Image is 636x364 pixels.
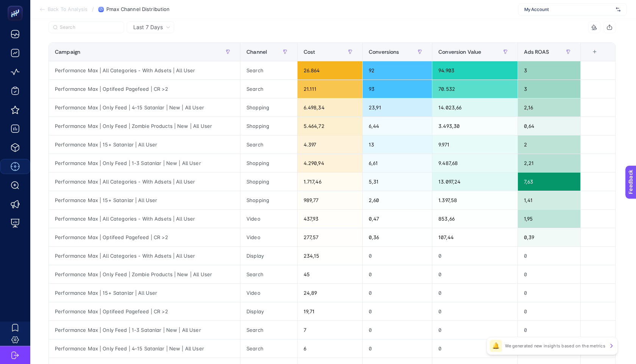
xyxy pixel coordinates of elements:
[518,247,580,265] div: 0
[49,210,240,228] div: Performance Max | All Categories - With Adsets | All User
[432,61,518,79] div: 94.903
[363,61,432,79] div: 92
[518,98,580,117] div: 2,16
[363,339,432,358] div: 0
[432,302,518,320] div: 0
[49,173,240,191] div: Performance Max | All Categories - With Adsets | All User
[518,284,580,302] div: 0
[240,61,297,79] div: Search
[298,173,362,191] div: 1.717,46
[432,154,518,172] div: 9.487,68
[432,284,518,302] div: 0
[240,80,297,98] div: Search
[246,49,267,55] span: Channel
[587,49,593,65] div: 6 items selected
[240,265,297,283] div: Search
[518,228,580,246] div: 0,39
[363,191,432,209] div: 2,60
[363,80,432,98] div: 93
[518,117,580,135] div: 0,64
[240,302,297,320] div: Display
[298,98,362,117] div: 6.498,34
[133,23,163,31] span: Last 7 Days
[363,321,432,339] div: 0
[518,210,580,228] div: 1,95
[363,135,432,154] div: 13
[298,61,362,79] div: 26.864
[518,135,580,154] div: 2
[298,247,362,265] div: 234,15
[432,265,518,283] div: 0
[363,154,432,172] div: 6,61
[304,49,315,55] span: Cost
[240,135,297,154] div: Search
[363,247,432,265] div: 0
[298,339,362,358] div: 6
[363,173,432,191] div: 5,31
[490,340,502,352] div: 🔔
[432,117,518,135] div: 3.493,30
[240,98,297,117] div: Shopping
[49,154,240,172] div: Performance Max | Only Feed | 1-3 Satanlar | New | All User
[432,173,518,191] div: 13.097,24
[298,117,362,135] div: 5.464,72
[240,173,297,191] div: Shopping
[432,135,518,154] div: 9.971
[518,154,580,172] div: 2,21
[49,98,240,117] div: Performance Max | Only Feed | 4-15 Satanlar | New | All User
[298,302,362,320] div: 19,71
[524,49,549,55] span: Ads ROAS
[432,80,518,98] div: 70.532
[49,321,240,339] div: Performance Max | Only Feed | 1-3 Satanlar | New | All User
[298,284,362,302] div: 24,89
[49,80,240,98] div: Performance Max | Optifeed Pagefeed | CR >2
[616,6,620,13] img: svg%3e
[49,339,240,358] div: Performance Max | Only Feed | 4-15 Satanlar | New | All User
[363,265,432,283] div: 0
[49,135,240,154] div: Performance Max | 15+ Satanlar | All User
[298,80,362,98] div: 21.111
[298,191,362,209] div: 989,77
[48,6,87,12] span: Back To Analysis
[240,339,297,358] div: Search
[518,173,580,191] div: 7,63
[432,247,518,265] div: 0
[518,302,580,320] div: 0
[432,321,518,339] div: 0
[432,228,518,246] div: 107,44
[432,191,518,209] div: 1.397,58
[5,2,29,8] span: Feedback
[298,135,362,154] div: 4.397
[363,228,432,246] div: 0,36
[363,284,432,302] div: 0
[106,6,170,12] span: Pmax Channel Distribution
[49,191,240,209] div: Performance Max | 15+ Satanlar | All User
[363,210,432,228] div: 0,47
[505,343,605,349] p: We generated new insights based on the metrics
[298,210,362,228] div: 437,93
[240,210,297,228] div: Video
[524,6,613,12] span: My Account
[49,284,240,302] div: Performance Max | 15+ Satanlar | All User
[432,339,518,358] div: 0
[240,284,297,302] div: Video
[240,154,297,172] div: Shopping
[438,49,481,55] span: Conversion Value
[55,49,80,55] span: Campaign
[588,49,602,55] div: +
[518,61,580,79] div: 3
[518,265,580,283] div: 0
[298,228,362,246] div: 277,57
[240,191,297,209] div: Shopping
[49,228,240,246] div: Performance Max | Optifeed Pagefeed | CR >2
[49,117,240,135] div: Performance Max | Only Feed | Zombie Products | New | All User
[49,302,240,320] div: Performance Max | Optifeed Pagefeed | CR >2
[49,247,240,265] div: Performance Max | All Categories - With Adsets | All User
[92,6,94,12] span: /
[240,117,297,135] div: Shopping
[363,117,432,135] div: 6,44
[518,321,580,339] div: 0
[363,302,432,320] div: 0
[298,321,362,339] div: 7
[60,25,120,30] input: Search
